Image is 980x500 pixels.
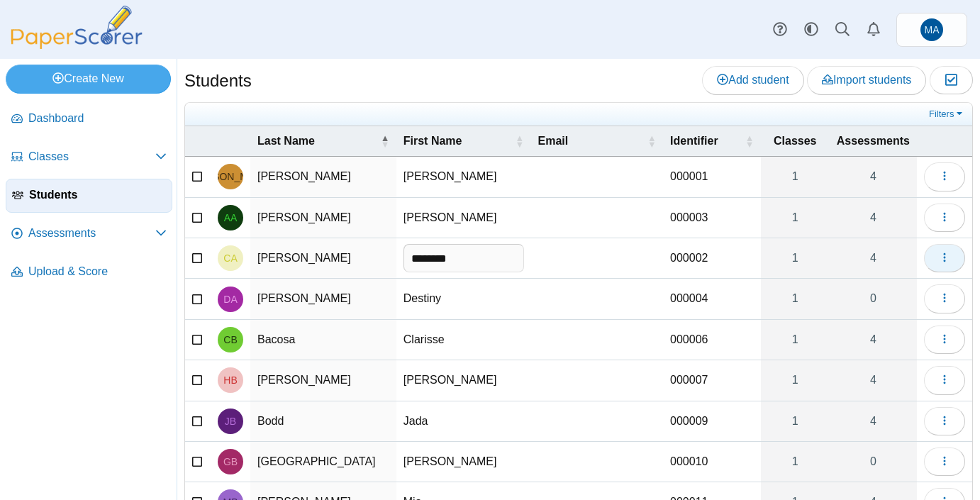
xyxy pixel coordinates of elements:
[396,279,531,319] td: Destiny
[396,198,531,238] td: [PERSON_NAME]
[396,360,531,401] td: [PERSON_NAME]
[761,279,830,318] a: 1
[381,134,389,148] span: Last Name : Activate to invert sorting
[250,198,396,238] td: [PERSON_NAME]
[28,111,167,126] span: Dashboard
[761,157,830,196] a: 1
[663,360,761,401] td: 000007
[28,264,167,279] span: Upload & Score
[830,238,917,278] a: 4
[663,157,761,197] td: 000001
[761,360,830,400] a: 1
[28,226,155,241] span: Assessments
[396,157,531,197] td: [PERSON_NAME]
[925,107,969,121] a: Filters
[822,74,911,86] span: Import students
[663,442,761,482] td: 000010
[745,134,754,148] span: Identifier : Activate to sort
[250,401,396,442] td: Bodd
[250,157,396,197] td: [PERSON_NAME]
[761,442,830,482] a: 1
[516,134,524,148] span: First Name : Activate to sort
[647,134,656,148] span: Email : Activate to sort
[830,360,917,400] a: 4
[830,320,917,360] a: 4
[6,65,171,93] a: Create New
[830,157,917,196] a: 4
[223,253,237,263] span: Caroline Allen
[250,360,396,401] td: [PERSON_NAME]
[830,198,917,238] a: 4
[223,457,238,467] span: Gabrielle Boston
[6,102,172,136] a: Dashboard
[538,133,645,149] span: Email
[920,18,943,41] span: Marymount Admissions
[761,401,830,441] a: 1
[223,335,237,345] span: Clarisse Bacosa
[830,442,917,482] a: 0
[858,14,889,45] a: Alerts
[396,401,531,442] td: Jada
[6,6,147,49] img: PaperScorer
[403,133,513,149] span: First Name
[6,255,172,289] a: Upload & Score
[257,133,378,149] span: Last Name
[28,149,155,165] span: Classes
[6,179,172,213] a: Students
[830,279,917,318] a: 0
[670,133,742,149] span: Identifier
[663,238,761,279] td: 000002
[6,140,172,174] a: Classes
[830,401,917,441] a: 4
[184,69,252,93] h1: Students
[250,279,396,319] td: [PERSON_NAME]
[250,442,396,482] td: [GEOGRAPHIC_DATA]
[396,442,531,482] td: [PERSON_NAME]
[663,198,761,238] td: 000003
[761,238,830,278] a: 1
[250,320,396,360] td: Bacosa
[663,320,761,360] td: 000006
[6,39,147,51] a: PaperScorer
[761,198,830,238] a: 1
[761,320,830,360] a: 1
[663,279,761,319] td: 000004
[837,133,910,149] span: Assessments
[29,187,166,203] span: Students
[702,66,803,94] a: Add student
[717,74,789,86] span: Add student
[223,375,237,385] span: Hannah Beekman
[768,133,823,149] span: Classes
[225,416,236,426] span: Jada Bodd
[925,25,940,35] span: Marymount Admissions
[223,294,237,304] span: Destiny Arizaga
[896,13,967,47] a: Marymount Admissions
[189,172,271,182] span: Jocelyn Alejandrez
[250,238,396,279] td: [PERSON_NAME]
[807,66,926,94] a: Import students
[663,401,761,442] td: 000009
[6,217,172,251] a: Assessments
[396,320,531,360] td: Clarisse
[224,213,238,223] span: Adriana Allen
